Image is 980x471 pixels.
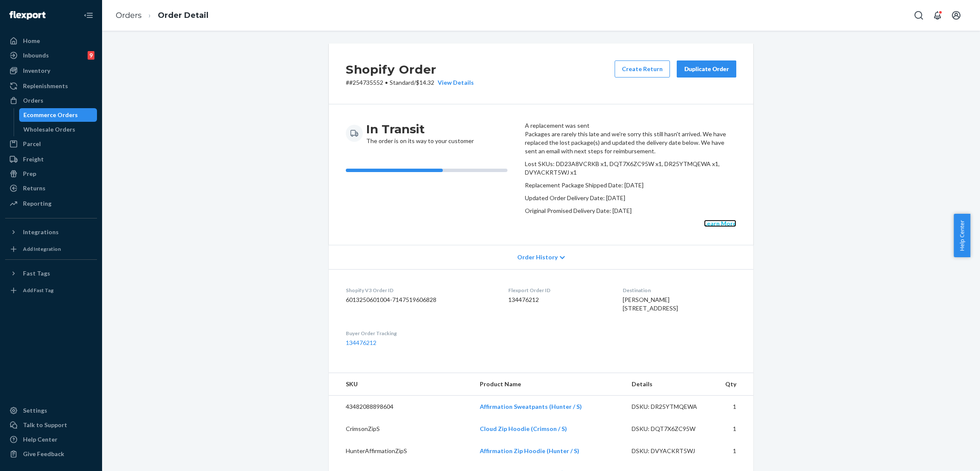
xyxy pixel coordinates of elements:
p: Updated Order Delivery Date: [DATE] [525,194,736,202]
p: # #254735552 / $14.32 [346,78,474,87]
a: Reporting [5,197,97,210]
a: Add Integration [5,242,97,256]
button: View Details [434,78,474,87]
img: Flexport logo [9,11,46,20]
a: Inbounds9 [5,49,97,62]
th: Product Name [473,373,625,396]
button: Open Search Box [910,7,927,24]
a: Orders [116,11,142,20]
button: Help Center [954,214,970,257]
button: Open account menu [948,7,965,24]
p: Lost SKUs: DD23A8VCRKB x1, DQT7X6ZC95W x1, DR25YTMQEWA x1, DVYACKRT5WJ x1 [525,160,736,177]
a: Order Detail [158,11,208,20]
a: Home [5,34,97,48]
button: Integrations [5,225,97,239]
div: Add Fast Tag [23,287,54,294]
button: Fast Tags [5,267,97,280]
a: Affirmation Zip Hoodie (Hunter / S) [480,447,579,454]
button: Open notifications [929,7,946,24]
a: Ecommerce Orders [19,108,97,122]
a: Affirmation Sweatpants (Hunter / S) [480,403,582,410]
th: Qty [718,373,753,396]
dt: Destination [623,287,736,294]
a: Orders [5,94,97,107]
span: • [385,79,388,86]
div: Wholesale Orders [23,125,75,134]
div: Talk to Support [23,421,67,429]
div: Ecommerce Orders [23,111,78,119]
a: Talk to Support [5,418,97,432]
div: Give Feedback [23,450,64,458]
a: Learn More [704,220,736,227]
a: Wholesale Orders [19,123,97,136]
div: Help Center [23,435,57,444]
td: HunterAffirmationZipS [329,440,473,462]
p: Replacement Package Shipped Date: [DATE] [525,181,736,190]
div: Settings [23,406,47,415]
button: Close Navigation [80,7,97,24]
dd: 134476212 [508,296,609,304]
div: Prep [23,169,36,178]
a: Inventory [5,64,97,78]
th: Details [625,373,718,396]
p: Original Promised Delivery Date: [DATE] [525,207,736,215]
td: CrimsonZipS [329,418,473,440]
a: Replenishments [5,79,97,93]
a: Freight [5,152,97,166]
a: Prep [5,167,97,181]
header: A replacement was sent [525,121,736,130]
div: Parcel [23,140,41,148]
dt: Flexport Order ID [508,287,609,294]
div: Fast Tags [23,269,50,278]
div: DSKU: DR25YTMQEWA [632,402,712,411]
td: 43482088898604 [329,396,473,418]
span: Order History [517,253,558,261]
div: Replenishments [23,82,68,90]
div: Integrations [23,228,59,236]
p: Packages are rarely this late and we're sorry this still hasn't arrived. We have replaced the los... [525,130,736,155]
h3: In Transit [366,121,474,137]
th: SKU [329,373,473,396]
span: [PERSON_NAME] [STREET_ADDRESS] [623,296,678,312]
td: 1 [718,418,753,440]
div: Add Integration [23,245,61,253]
dt: Shopify V3 Order ID [346,287,495,294]
button: Duplicate Order [677,60,736,78]
a: Cloud Zip Hoodie (Crimson / S) [480,425,567,432]
div: Orders [23,96,43,105]
a: Returns [5,181,97,195]
div: Returns [23,184,46,192]
a: Settings [5,404,97,417]
a: Parcel [5,137,97,151]
span: Standard [390,79,414,86]
div: Duplicate Order [684,65,729,73]
a: Add Fast Tag [5,284,97,297]
td: 1 [718,440,753,462]
div: Freight [23,155,44,164]
a: 134476212 [346,339,376,346]
button: Give Feedback [5,447,97,461]
dt: Buyer Order Tracking [346,330,495,337]
div: 9 [88,51,94,60]
ol: breadcrumbs [109,3,215,28]
div: DSKU: DVYACKRT5WJ [632,447,712,455]
h2: Shopify Order [346,60,474,78]
div: Inventory [23,66,50,75]
div: DSKU: DQT7X6ZC95W [632,425,712,433]
dd: 6013250601004-7147519606828 [346,296,495,304]
a: Help Center [5,433,97,446]
div: Inbounds [23,51,49,60]
div: The order is on its way to your customer [366,121,474,145]
button: Create Return [615,60,670,78]
div: Reporting [23,199,51,208]
td: 1 [718,396,753,418]
div: Home [23,37,40,45]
